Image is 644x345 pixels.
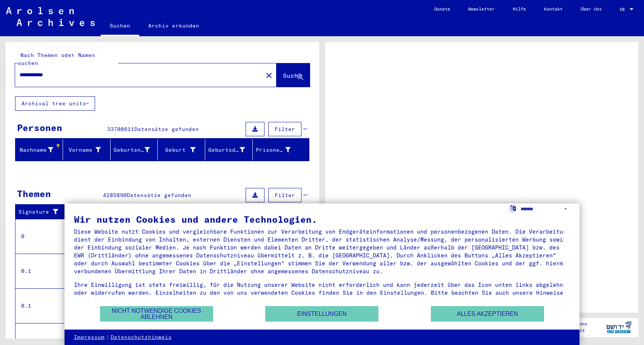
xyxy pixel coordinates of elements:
[15,254,68,288] td: 0.1
[256,146,290,154] div: Prisoner #
[158,139,205,160] mat-header-cell: Geburt‏
[277,63,310,87] button: Suche
[18,144,63,156] div: Nachname
[18,208,61,216] div: Signature
[74,215,570,224] div: Wir nutzen Cookies und andere Technologien.
[268,122,301,136] button: Filter
[18,52,95,66] mat-label: Nach Themen oder Namen suchen
[74,228,570,275] div: Diese Website nutzt Cookies und vergleichbare Funktionen zur Verarbeitung von Endgeräteinformatio...
[521,203,570,214] select: Sprache auswählen
[74,334,105,341] a: Impressum
[15,219,68,254] td: 0
[208,144,254,156] div: Geburtsdatum
[107,126,134,132] span: 33708611
[264,71,274,80] mat-icon: close
[139,17,208,35] a: Archiv erkunden
[265,306,378,322] button: Einstellungen
[161,146,195,154] div: Geburt‏
[161,144,205,156] div: Geburt‏
[18,206,69,218] div: Signature
[127,192,191,199] span: Datensätze gefunden
[15,96,95,111] button: Archival tree units
[15,139,63,160] mat-header-cell: Nachname
[275,126,295,132] span: Filter
[253,139,309,160] mat-header-cell: Prisoner #
[205,139,253,160] mat-header-cell: Geburtsdatum
[114,146,150,154] div: Geburtsname
[620,7,628,12] span: DE
[100,306,213,322] button: Nicht notwendige Cookies ablehnen
[17,121,62,134] div: Personen
[114,144,160,156] div: Geburtsname
[74,281,570,305] div: Ihre Einwilligung ist stets freiwillig, für die Nutzung unserer Website nicht erforderlich und ka...
[275,192,295,199] span: Filter
[509,205,517,212] label: Sprache auswählen
[605,318,633,337] img: yv_logo.png
[101,17,139,36] a: Suchen
[103,192,127,199] span: 4285890
[134,126,199,132] span: Datensätze gefunden
[256,144,300,156] div: Prisoner #
[283,72,302,79] span: Suche
[111,139,158,160] mat-header-cell: Geburtsname
[17,187,51,200] div: Themen
[18,146,53,154] div: Nachname
[208,146,245,154] div: Geburtsdatum
[66,144,110,156] div: Vorname
[261,68,277,83] button: Clear
[6,7,95,26] img: Arolsen_neg.svg
[66,146,101,154] div: Vorname
[268,188,301,202] button: Filter
[431,306,544,322] button: Alles akzeptieren
[63,139,111,160] mat-header-cell: Vorname
[111,334,172,341] a: Datenschutzhinweis
[15,288,68,323] td: 0.1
